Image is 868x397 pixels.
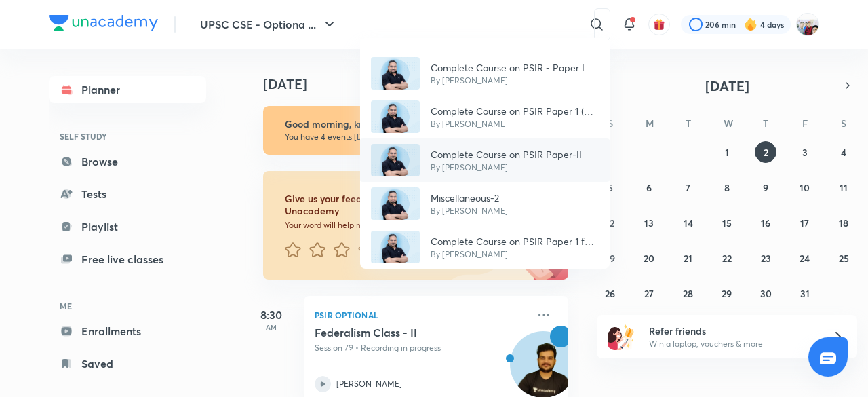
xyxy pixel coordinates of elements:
[431,60,585,75] p: Complete Course on PSIR - Paper I
[371,57,420,90] img: Avatar
[431,191,508,205] p: Miscellaneous-2
[371,187,420,220] img: Avatar
[360,182,610,225] a: AvatarMiscellaneous-2By [PERSON_NAME]
[431,205,508,217] p: By [PERSON_NAME]
[431,248,599,261] p: By [PERSON_NAME]
[431,162,582,174] p: By [PERSON_NAME]
[431,234,599,248] p: Complete Course on PSIR Paper 1 for Mains 2022 - Part II
[431,118,599,130] p: By [PERSON_NAME]
[360,52,610,95] a: AvatarComplete Course on PSIR - Paper IBy [PERSON_NAME]
[371,144,420,176] img: Avatar
[431,147,582,162] p: Complete Course on PSIR Paper-II
[431,104,599,118] p: Complete Course on PSIR Paper 1 (B) - Part III
[360,225,610,269] a: AvatarComplete Course on PSIR Paper 1 for Mains 2022 - Part IIBy [PERSON_NAME]
[371,100,420,133] img: Avatar
[431,75,585,87] p: By [PERSON_NAME]
[360,138,610,182] a: AvatarComplete Course on PSIR Paper-IIBy [PERSON_NAME]
[371,231,420,263] img: Avatar
[360,95,610,138] a: AvatarComplete Course on PSIR Paper 1 (B) - Part IIIBy [PERSON_NAME]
